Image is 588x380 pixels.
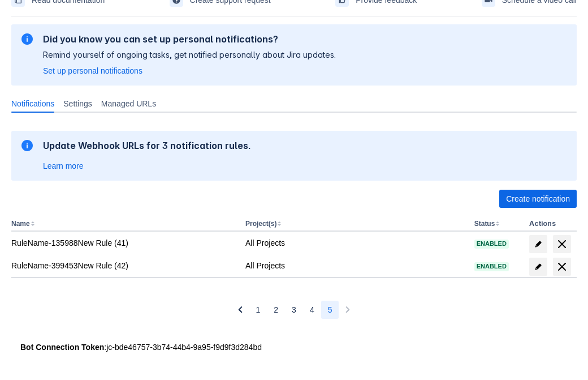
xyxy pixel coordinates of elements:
span: Managed URLs [101,98,156,109]
span: Notifications [11,98,54,109]
span: information [20,32,34,46]
span: Settings [63,98,92,109]
button: Previous [231,301,249,319]
button: Name [11,220,30,228]
button: Project(s) [245,220,276,228]
span: Create notification [506,190,570,208]
div: RuleName-399453New Rule (42) [11,260,236,271]
button: Next [339,301,357,319]
h2: Did you know you can set up personal notifications? [43,33,336,45]
div: All Projects [245,260,465,271]
h2: Update Webhook URLs for 3 notification rules. [43,140,251,151]
a: Learn more [43,160,84,172]
span: 4 [310,301,314,319]
span: information [20,139,34,152]
button: Create notification [499,190,577,208]
strong: Bot Connection Token [20,343,104,352]
span: 5 [328,301,332,319]
button: Status [474,220,495,228]
div: : jc-bde46757-3b74-44b4-9a95-f9d9f3d284bd [20,341,568,353]
button: Page 1 [249,301,267,319]
div: RuleName-135988New Rule (41) [11,237,236,249]
span: Enabled [474,241,509,247]
button: Page 2 [267,301,285,319]
button: Page 4 [303,301,321,319]
p: Remind yourself of ongoing tasks, get notified personally about Jira updates. [43,49,336,61]
button: Page 3 [285,301,303,319]
div: All Projects [245,237,465,249]
span: edit [534,262,543,271]
button: Page 5 [321,301,339,319]
nav: Pagination [231,301,357,319]
span: edit [534,240,543,249]
span: Enabled [474,263,509,270]
span: 1 [256,301,261,319]
span: 3 [292,301,296,319]
span: delete [555,237,569,251]
span: 2 [274,301,278,319]
th: Actions [525,217,577,232]
span: delete [555,260,569,274]
a: Set up personal notifications [43,65,142,76]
